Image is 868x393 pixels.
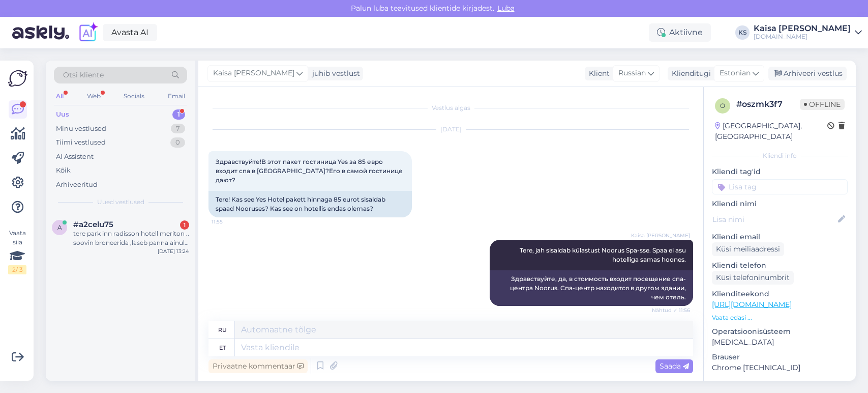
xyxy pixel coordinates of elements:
span: Uued vestlused [97,198,144,207]
div: Uus [56,109,69,120]
span: a [57,223,62,231]
div: juhib vestlust [308,68,360,79]
div: Klienditugi [668,68,711,79]
p: Brauser [712,352,848,362]
div: Kaisa [PERSON_NAME] [754,24,851,33]
input: Lisa tag [712,179,848,194]
span: o [720,102,725,109]
div: Privaatne kommentaar [208,359,308,373]
div: Minu vestlused [56,124,106,134]
div: tere park inn radisson hotell meriton .. soovin broneerida ,laseb panna ainult 1 lapse [PERSON_NA... [73,229,189,247]
span: Здравствуйте!В этот пакет гостиница Yes за 85 евро входит спа в [GEOGRAPHIC_DATA]?Его в самой гос... [216,158,404,184]
a: Avasta AI [103,24,157,41]
div: Arhiveeritud [56,180,98,190]
input: Lisa nimi [712,214,836,225]
span: Kaisa [PERSON_NAME] [631,232,690,239]
div: All [54,90,66,103]
div: [DATE] 13:24 [158,247,189,255]
div: Kõik [56,165,71,176]
div: 2 / 3 [8,265,26,274]
div: Web [85,90,103,103]
span: Tere, jah sisaldab külastust Noorus Spa-sse. Spaa ei asu hotelliga samas hoones. [520,246,687,263]
div: Kliendi info [712,151,848,160]
div: et [219,339,226,356]
a: [URL][DOMAIN_NAME] [712,300,792,309]
div: Vaata siia [8,229,26,274]
span: Kaisa [PERSON_NAME] [213,68,294,79]
span: Estonian [720,68,751,79]
p: Kliendi email [712,232,848,242]
div: Tere! Kas see Yes Hotel pakett hinnaga 85 eurot sisaldab spaad Nooruses? Kas see on hotellis enda... [208,191,412,217]
a: Kaisa [PERSON_NAME][DOMAIN_NAME] [754,24,862,41]
div: Arhiveeri vestlus [768,67,847,80]
div: ru [218,321,227,339]
div: [DOMAIN_NAME] [754,33,851,41]
div: 0 [170,137,185,148]
div: [DATE] [208,125,693,134]
img: Askly Logo [8,69,27,88]
span: 11:55 [212,218,250,226]
span: Russian [618,68,646,79]
div: # oszmk3f7 [736,98,800,110]
span: Otsi kliente [63,70,104,80]
p: Operatsioonisüsteem [712,326,848,337]
div: KS [735,25,750,40]
p: Kliendi nimi [712,199,848,209]
img: explore-ai [77,22,99,43]
div: Küsi meiliaadressi [712,242,784,256]
p: Chrome [TECHNICAL_ID] [712,362,848,373]
span: Offline [800,99,845,110]
div: [GEOGRAPHIC_DATA], [GEOGRAPHIC_DATA] [715,121,827,142]
p: Vaata edasi ... [712,313,848,322]
div: Tiimi vestlused [56,137,106,148]
span: Luba [494,4,518,13]
div: Küsi telefoninumbrit [712,271,794,285]
div: 1 [180,220,189,230]
div: Vestlus algas [208,103,693,113]
div: Aktiivne [649,23,711,42]
div: Здравствуйте, да, в стоимость входит посещение спа-центра Noorus. Спа-центр находится в другом зд... [490,270,693,306]
div: Email [166,90,187,103]
p: Kliendi telefon [712,260,848,271]
span: #a2celu75 [73,220,113,229]
div: 7 [171,124,185,134]
span: Nähtud ✓ 11:56 [652,306,690,314]
p: [MEDICAL_DATA] [712,337,848,348]
div: Klient [585,68,610,79]
div: AI Assistent [56,152,94,162]
p: Kliendi tag'id [712,166,848,177]
span: Saada [660,361,689,371]
p: Klienditeekond [712,289,848,299]
div: 1 [172,109,185,120]
div: Socials [122,90,146,103]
